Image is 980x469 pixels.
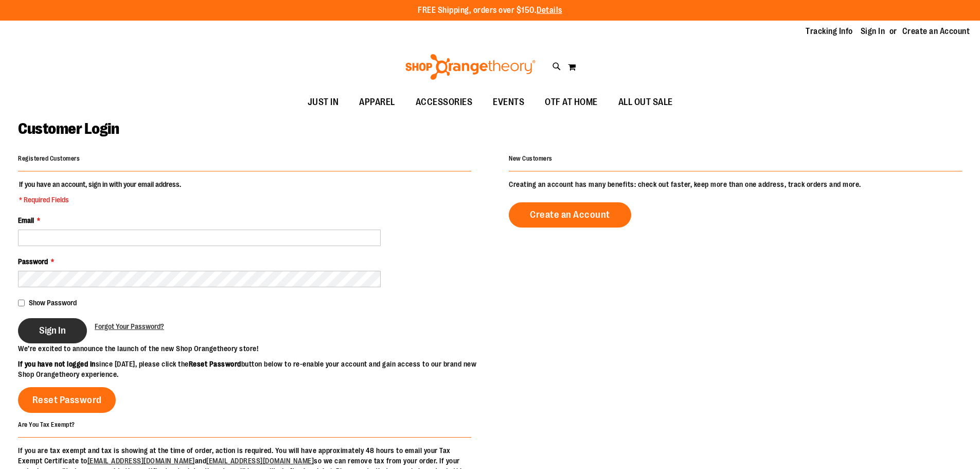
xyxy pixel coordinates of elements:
strong: New Customers [509,155,553,162]
span: Password [18,257,48,266]
strong: Are You Tax Exempt? [18,421,75,428]
p: FREE Shipping, orders over $150. [418,5,562,16]
a: Sign In [861,26,885,37]
span: JUST IN [308,91,339,114]
a: Details [537,6,562,15]
span: EVENTS [493,91,524,114]
span: Reset Password [32,394,102,406]
span: Sign In [39,325,66,336]
img: Shop Orangetheory [404,54,537,80]
strong: If you have not logged in [18,360,96,368]
p: We’re excited to announce the launch of the new Shop Orangetheory store! [18,343,490,354]
span: Customer Login [18,120,119,137]
a: Reset Password [18,387,116,413]
span: * Required Fields [19,195,181,205]
p: since [DATE], please click the button below to re-enable your account and gain access to our bran... [18,359,490,379]
span: OTF AT HOME [545,91,598,114]
a: Tracking Info [806,26,853,37]
a: [EMAIL_ADDRESS][DOMAIN_NAME] [206,457,314,465]
span: ACCESSORIES [416,91,473,114]
span: Show Password [29,299,77,307]
a: Create an Account [902,26,970,37]
span: Email [18,216,34,224]
button: Sign In [18,318,87,343]
p: Creating an account has many benefits: check out faster, keep more than one address, track orders... [509,179,962,189]
span: Create an Account [530,209,610,220]
a: Create an Account [509,202,631,228]
span: Forgot Your Password? [95,322,164,331]
legend: If you have an account, sign in with your email address. [18,179,182,205]
span: ALL OUT SALE [618,91,673,114]
strong: Reset Password [189,360,241,368]
a: [EMAIL_ADDRESS][DOMAIN_NAME] [87,457,195,465]
a: Forgot Your Password? [95,321,164,332]
span: APPAREL [359,91,395,114]
strong: Registered Customers [18,155,80,162]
